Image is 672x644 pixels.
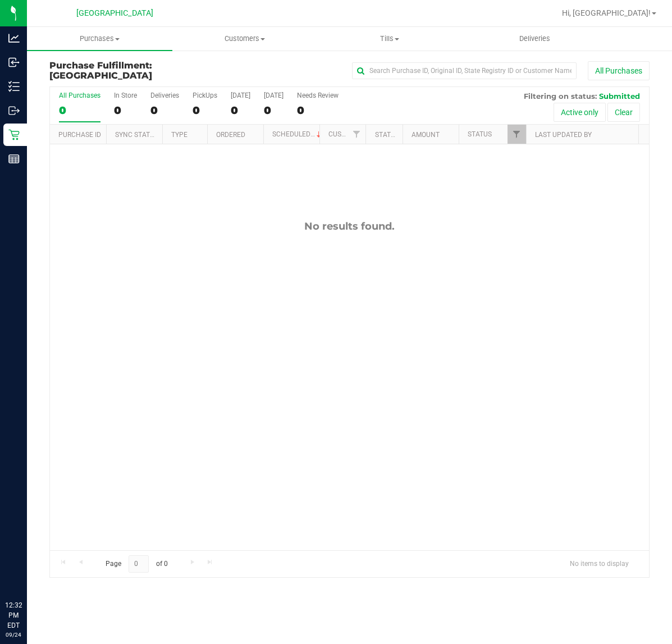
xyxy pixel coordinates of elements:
span: Page of 0 [96,555,177,573]
div: In Store [114,92,137,99]
span: No items to display [561,555,638,572]
a: Purchases [27,27,172,51]
div: 0 [150,104,179,117]
a: Type [171,131,188,139]
a: Ordered [216,131,245,139]
div: [DATE] [264,92,284,99]
a: Customers [172,27,318,51]
div: [DATE] [231,92,250,99]
a: Status [468,130,492,138]
inline-svg: Inventory [8,81,20,92]
span: Filtering on status: [524,92,597,101]
div: Deliveries [150,92,179,99]
a: Last Updated By [535,131,592,139]
h3: Purchase Fulfillment: [49,61,249,80]
inline-svg: Retail [8,129,20,140]
p: 12:32 PM EDT [5,600,22,631]
span: Submitted [599,92,640,101]
span: Deliveries [504,34,565,44]
a: Customer [328,130,363,138]
a: Filter [347,125,365,144]
div: 0 [193,104,217,117]
div: No results found. [50,220,649,232]
span: [GEOGRAPHIC_DATA] [49,70,152,81]
a: Deliveries [463,27,608,51]
inline-svg: Reports [8,153,20,165]
div: All Purchases [59,92,100,99]
span: Tills [318,34,462,44]
span: Hi, [GEOGRAPHIC_DATA]! [562,8,651,17]
a: State Registry ID [375,131,434,139]
p: 09/24 [5,631,22,639]
inline-svg: Inbound [8,57,20,68]
inline-svg: Outbound [8,105,20,116]
a: Filter [508,125,526,144]
div: 0 [264,104,284,117]
div: 0 [297,104,339,117]
a: Scheduled [272,130,323,138]
div: Needs Review [297,92,339,99]
button: All Purchases [588,61,650,80]
div: 0 [59,104,100,117]
span: Customers [173,34,317,44]
input: Search Purchase ID, Original ID, State Registry ID or Customer Name... [352,62,577,79]
iframe: Resource center [11,554,45,588]
inline-svg: Analytics [8,33,20,44]
div: PickUps [193,92,217,99]
a: Sync Status [115,131,158,139]
a: Amount [412,131,440,139]
a: Purchase ID [58,131,101,139]
span: [GEOGRAPHIC_DATA] [76,8,153,18]
button: Active only [554,103,606,122]
div: 0 [114,104,137,117]
span: Purchases [27,34,172,44]
a: Tills [317,27,463,51]
div: 0 [231,104,250,117]
button: Clear [607,103,640,122]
